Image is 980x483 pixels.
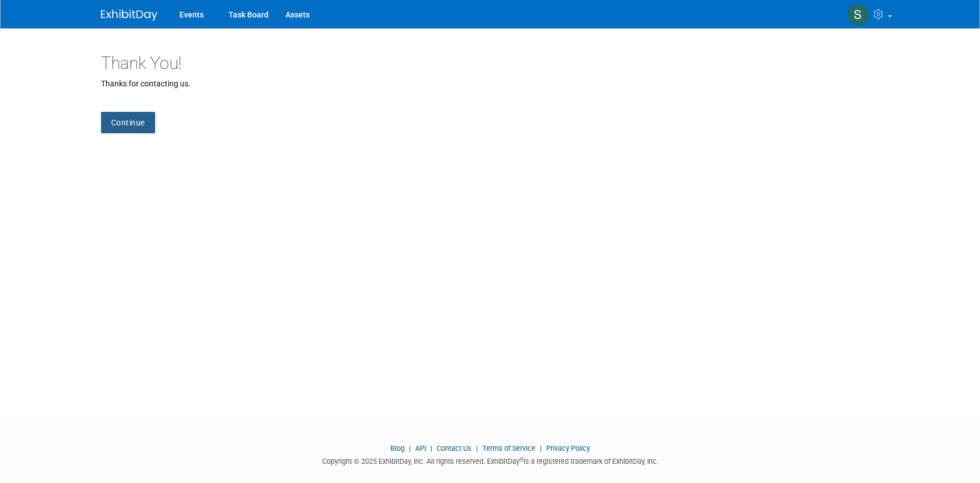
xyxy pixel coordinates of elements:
img: ExhibitDay [101,10,157,21]
a: API [415,444,426,452]
a: Terms of Service [482,444,535,452]
a: Privacy Policy [546,444,590,452]
a: Contact Us [437,444,472,452]
sup: ® [520,456,524,463]
a: Continue [101,112,155,133]
span: | [473,444,481,452]
a: Blog [390,444,405,452]
h2: Thank You! [101,54,880,72]
div: Thanks for contacting us. [101,78,880,89]
span: | [406,444,414,452]
span: | [537,444,544,452]
img: Stephanie Hood [847,4,869,25]
span: | [428,444,435,452]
